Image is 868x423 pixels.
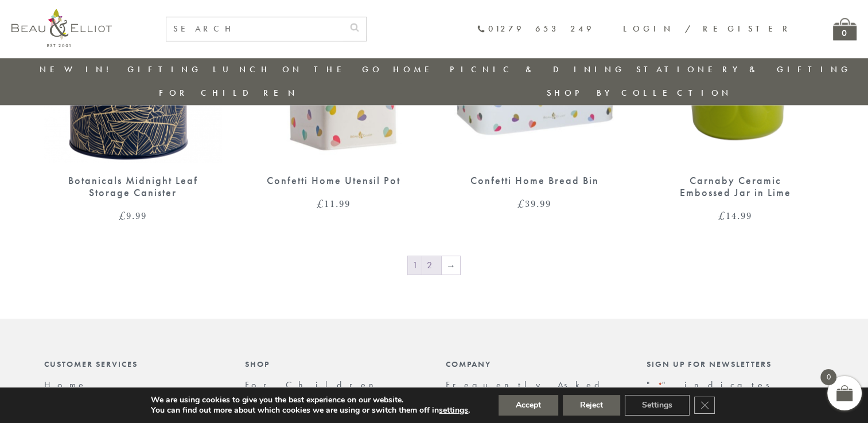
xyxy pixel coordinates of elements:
[625,395,690,416] button: Settings
[820,369,836,385] span: 0
[422,256,441,275] a: Page 2
[647,379,824,401] p: " " indicates required fields
[151,395,470,405] p: We are using cookies to give you the best experience on our website.
[477,24,594,34] a: 01279 653 249
[547,87,732,99] a: Shop by collection
[466,175,604,187] div: Confetti Home Bread Bin
[245,359,423,368] div: Shop
[408,256,422,275] span: Page 1
[159,87,298,99] a: For Children
[265,175,403,187] div: Confetti Home Utensil Pot
[64,175,202,198] div: Botanicals Midnight Leaf Storage Canister
[213,64,383,75] a: Lunch On The Go
[623,23,793,34] a: Login / Register
[833,18,857,40] a: 0
[694,397,715,414] button: Close GDPR Cookie Banner
[317,197,351,210] bdi: 11.99
[636,64,851,75] a: Stationery & Gifting
[718,209,726,222] span: £
[647,359,824,368] div: Sign up for newsletters
[119,209,147,222] bdi: 9.99
[317,197,324,210] span: £
[446,378,607,401] a: Frequently Asked Questions
[563,395,620,416] button: Reject
[667,175,804,198] div: Carnaby Ceramic Embossed Jar in Lime
[40,64,116,75] a: New in!
[44,359,222,368] div: Customer Services
[245,378,383,390] a: For Children
[499,395,558,416] button: Accept
[166,17,343,41] input: SEARCH
[450,64,625,75] a: Picnic & Dining
[11,9,112,47] img: logo
[393,64,439,75] a: Home
[517,197,525,210] span: £
[44,255,824,278] nav: Product Pagination
[442,256,460,275] a: →
[127,64,202,75] a: Gifting
[44,378,87,390] a: Home
[517,197,551,210] bdi: 39.99
[718,209,752,222] bdi: 14.99
[151,405,470,416] p: You can find out more about which cookies we are using or switch them off in .
[446,359,624,368] div: Company
[119,209,126,222] span: £
[439,405,468,416] button: settings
